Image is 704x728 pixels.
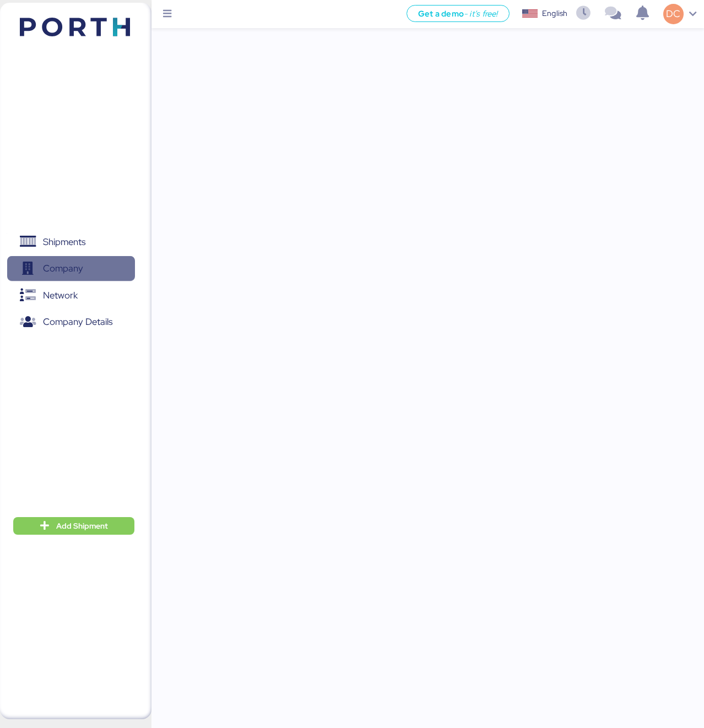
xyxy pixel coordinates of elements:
button: Menu [158,5,177,24]
button: Add Shipment [13,517,134,535]
a: Company Details [7,309,135,335]
span: Network [43,287,78,303]
span: DC [666,7,680,21]
span: Company [43,260,83,276]
span: Company Details [43,314,112,330]
span: Add Shipment [56,519,108,533]
span: Shipments [43,234,85,250]
a: Company [7,256,135,281]
a: Shipments [7,229,135,254]
a: Network [7,282,135,308]
div: English [542,8,567,19]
